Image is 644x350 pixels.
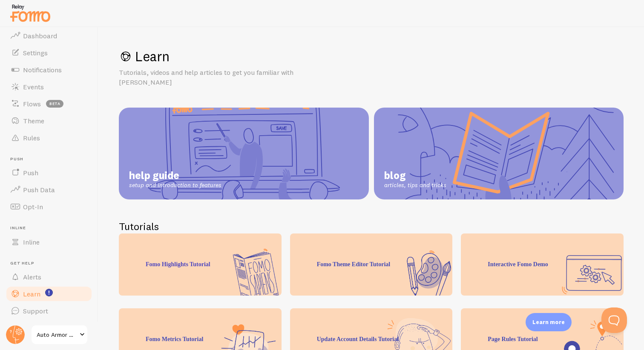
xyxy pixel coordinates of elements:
[384,182,446,189] span: articles, tips and tricks
[5,44,93,61] a: Settings
[5,27,93,44] a: Dashboard
[5,181,93,198] a: Push Data
[5,233,93,250] a: Inline
[129,182,221,189] span: setup and introduction to features
[532,318,565,326] p: Learn more
[31,324,88,345] a: Auto Armor Mats
[119,48,624,65] h1: Learn
[23,134,40,142] span: Rules
[526,313,572,331] div: Learn more
[119,220,624,233] h2: Tutorials
[384,169,446,182] span: blog
[5,164,93,181] a: Push
[461,233,624,296] div: Interactive Fomo Demo
[23,48,48,57] span: Settings
[129,169,221,182] span: help guide
[9,2,52,24] img: fomo-relay-logo-orange.svg
[23,273,41,281] span: Alerts
[5,302,93,319] a: Support
[23,65,62,74] span: Notifications
[10,225,93,231] span: Inline
[290,233,453,296] div: Fomo Theme Editor Tutorial
[5,112,93,129] a: Theme
[5,95,93,112] a: Flows beta
[374,108,624,199] a: blog articles, tips and tricks
[119,68,323,87] p: Tutorials, videos and help articles to get you familiar with [PERSON_NAME]
[23,31,57,40] span: Dashboard
[37,330,77,340] span: Auto Armor Mats
[10,157,93,162] span: Push
[45,289,53,296] svg: <p>Watch New Feature Tutorials!</p>
[23,202,43,211] span: Opt-In
[119,233,282,296] div: Fomo Highlights Tutorial
[10,261,93,266] span: Get Help
[23,290,40,298] span: Learn
[23,117,44,125] span: Theme
[23,100,41,108] span: Flows
[23,168,38,177] span: Push
[5,285,93,302] a: Learn
[5,268,93,285] a: Alerts
[23,238,40,246] span: Inline
[5,198,93,215] a: Opt-In
[119,108,369,199] a: help guide setup and introduction to features
[23,307,48,315] span: Support
[5,129,93,146] a: Rules
[46,100,63,108] span: beta
[601,307,627,333] iframe: Help Scout Beacon - Open
[23,83,44,91] span: Events
[23,185,55,194] span: Push Data
[5,78,93,95] a: Events
[5,61,93,78] a: Notifications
